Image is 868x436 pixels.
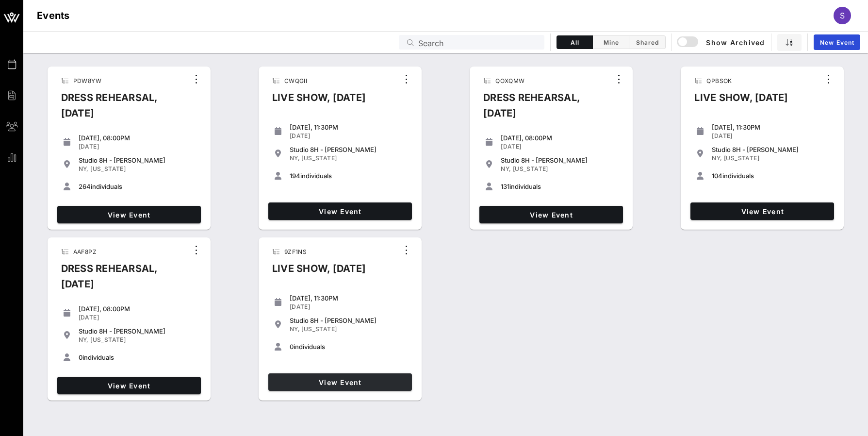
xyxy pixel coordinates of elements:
div: Studio 8H - [PERSON_NAME] [712,146,830,153]
span: View Event [61,211,197,219]
div: [DATE] [712,132,830,140]
span: [US_STATE] [90,336,126,343]
div: Studio 8H - [PERSON_NAME] [79,156,197,164]
span: View Event [483,211,619,219]
span: [US_STATE] [513,165,548,172]
a: View Event [268,373,412,391]
div: DRESS REHEARSAL, [DATE] [53,90,189,129]
span: View Event [272,207,408,216]
div: individuals [290,172,408,180]
a: View Event [690,202,834,220]
span: NY, [79,165,89,172]
div: [DATE] [290,303,408,311]
span: All [563,39,587,46]
div: LIVE SHOW, [DATE] [264,261,374,284]
div: [DATE], 11:30PM [290,294,408,302]
div: [DATE] [79,143,197,151]
div: [DATE], 08:00PM [501,134,619,142]
a: New Event [814,34,860,50]
div: S [834,7,851,24]
div: individuals [79,183,197,190]
div: DRESS REHEARSAL, [DATE] [475,90,611,129]
span: NY, [290,154,300,162]
span: QOXQMW [495,77,524,84]
div: [DATE], 08:00PM [79,134,197,142]
span: NY, [290,325,300,333]
span: Show Archived [678,36,765,48]
button: Show Archived [678,34,765,51]
div: [DATE], 11:30PM [290,123,408,131]
span: View Event [272,378,408,386]
a: View Event [479,206,623,223]
button: All [557,35,593,49]
span: QPBSOK [706,77,732,84]
span: 264 [79,183,91,190]
span: NY, [501,165,511,172]
span: NY, [712,154,722,162]
span: Shared [635,39,659,46]
span: 0 [290,343,294,351]
div: [DATE], 11:30PM [712,123,830,131]
span: [US_STATE] [90,165,126,172]
span: 194 [290,172,300,180]
button: Mine [593,35,629,49]
span: [US_STATE] [301,154,337,162]
span: 9ZF1NS [284,248,307,255]
span: View Event [694,207,830,216]
div: individuals [501,183,619,190]
div: LIVE SHOW, [DATE] [687,90,796,113]
span: PDW8YW [73,77,101,84]
div: individuals [712,172,830,180]
button: Shared [629,35,666,49]
div: Studio 8H - [PERSON_NAME] [290,146,408,153]
div: DRESS REHEARSAL, [DATE] [53,261,189,300]
span: NY, [79,336,89,343]
div: Studio 8H - [PERSON_NAME] [290,317,408,324]
div: LIVE SHOW, [DATE] [264,90,374,113]
div: [DATE], 08:00PM [79,305,197,313]
div: [DATE] [501,143,619,151]
span: New Event [819,39,854,46]
h1: Events [37,8,70,23]
a: View Event [57,206,201,223]
div: individuals [79,353,197,361]
span: View Event [61,382,197,390]
div: [DATE] [79,314,197,321]
span: [US_STATE] [724,154,759,162]
span: 131 [501,183,509,190]
span: S [840,11,845,20]
div: individuals [290,343,408,351]
div: [DATE] [290,132,408,140]
a: View Event [57,377,201,394]
div: Studio 8H - [PERSON_NAME] [79,327,197,335]
span: 0 [79,353,82,361]
span: CWQGII [284,77,307,84]
span: AAF8PZ [73,248,97,255]
span: Mine [599,39,623,46]
div: Studio 8H - [PERSON_NAME] [501,156,619,164]
span: 104 [712,172,722,180]
a: View Event [268,202,412,220]
span: [US_STATE] [301,325,337,333]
